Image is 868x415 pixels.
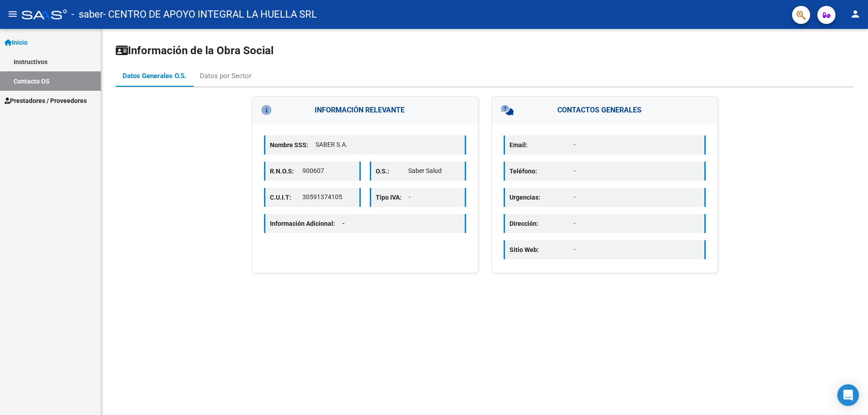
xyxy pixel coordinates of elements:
[574,166,700,176] p: -
[509,219,574,228] p: Dirección:
[574,219,700,228] p: -
[509,140,574,150] p: Email:
[270,192,302,202] p: C.U.I.T:
[492,97,717,124] h3: CONTACTOS GENERALES
[837,384,859,406] div: Open Intercom Messenger
[123,71,186,81] div: Datos Generales O.S.
[103,5,317,24] span: - CENTRO DE APOYO INTEGRAL LA HUELLA SRL
[7,9,18,19] mat-icon: menu
[509,166,574,176] p: Teléfono:
[509,192,574,202] p: Urgencias:
[574,245,700,254] p: -
[509,245,574,255] p: Sitio Web:
[342,220,345,227] span: -
[316,140,460,149] p: SABER S.A.
[270,166,302,176] p: R.N.O.S:
[850,9,861,19] mat-icon: person
[270,140,316,150] p: Nombre SSS:
[5,37,28,47] span: Inicio
[116,43,854,58] h1: Información de la Obra Social
[252,97,478,124] h3: INFORMACIÓN RELEVANTE
[574,192,700,202] p: -
[5,96,87,106] span: Prestadores / Proveedores
[302,166,354,176] p: 900607
[71,5,103,24] span: - saber
[376,166,408,176] p: O.S.:
[409,192,461,202] p: -
[200,71,251,81] div: Datos por Sector
[302,192,354,202] p: 30591374105
[408,166,460,176] p: Saber Salud
[376,192,409,202] p: Tipo IVA:
[574,140,700,149] p: -
[270,219,352,228] p: Información Adicional:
